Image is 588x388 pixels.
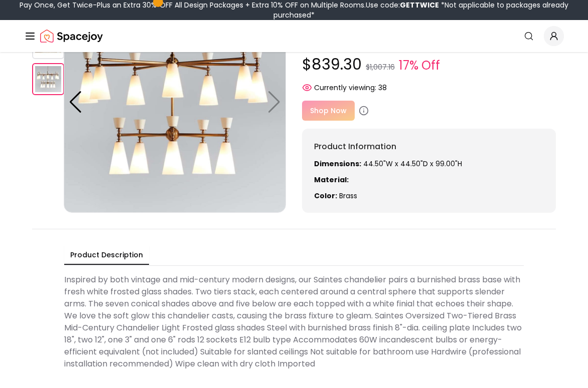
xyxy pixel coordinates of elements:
span: brass [339,191,357,201]
button: Product Description [64,246,149,265]
span: 38 [378,83,387,93]
strong: Color: [314,191,337,201]
small: 17% Off [399,57,440,75]
small: $1,007.16 [366,62,395,72]
h6: Product Information [314,141,544,153]
a: Spacejoy [40,26,103,46]
p: 44.50"W x 44.50"D x 99.00"H [314,159,544,169]
p: $839.30 [302,56,556,75]
div: Inspired by both vintage and mid-century modern designs, our Saintes chandelier pairs a burnished... [64,270,524,374]
strong: Dimensions: [314,159,361,169]
img: https://storage.googleapis.com/spacejoy-main/assets/66cf64f76f4e43000d275479/product_2_2pfnkp855nc [32,63,64,95]
strong: Material: [314,175,349,185]
nav: Global [24,20,564,52]
img: Spacejoy Logo [40,26,103,46]
span: Currently viewing: [314,83,376,93]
